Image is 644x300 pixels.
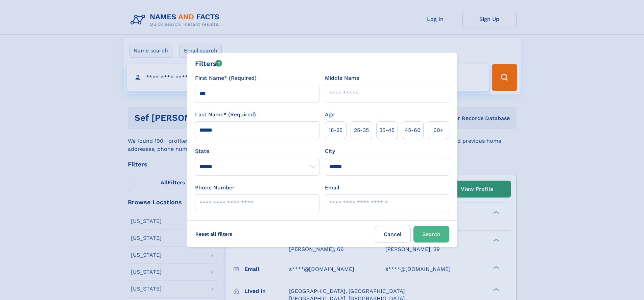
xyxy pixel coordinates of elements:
[325,184,339,192] label: Email
[195,59,222,69] div: Filters
[375,226,411,243] label: Cancel
[325,111,335,119] label: Age
[325,147,335,155] label: City
[195,111,256,119] label: Last Name* (Required)
[413,226,449,243] button: Search
[354,126,369,134] span: 25‑35
[195,147,319,155] label: State
[191,226,237,242] label: Reset all filters
[195,184,235,192] label: Phone Number
[325,74,359,82] label: Middle Name
[405,126,421,134] span: 45‑60
[379,126,395,134] span: 35‑45
[329,126,342,134] span: 18‑25
[195,74,257,82] label: First Name* (Required)
[433,126,444,134] span: 60+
